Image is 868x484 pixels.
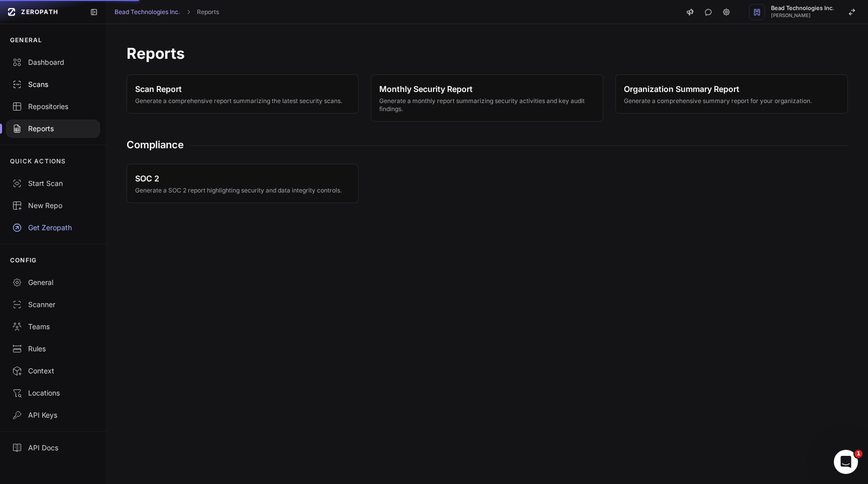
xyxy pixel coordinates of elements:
[624,97,812,105] span: Generate a comprehensive summary report for your organization.
[12,443,94,453] div: API Docs
[10,256,37,264] p: CONFIG
[771,13,834,18] span: [PERSON_NAME]
[135,172,342,184] span: SOC 2
[12,79,94,89] div: Scans
[12,366,94,376] div: Context
[135,186,342,195] span: Generate a SOC 2 report highlighting security and data integrity controls.
[21,8,58,16] span: ZEROPATH
[379,83,595,95] span: Monthly Security Report
[4,4,82,20] a: ZEROPATH
[12,124,94,134] div: Reports
[12,201,94,211] div: New Repo
[854,450,862,458] span: 1
[12,102,94,112] div: Repositories
[10,157,66,165] p: QUICK ACTIONS
[12,223,94,233] div: Get Zeropath
[371,74,603,122] button: Monthly Security Report Generate a monthly report summarizing security activities and key audit f...
[115,8,180,16] a: Bead Technologies Inc.
[834,450,858,474] iframe: Intercom live chat
[185,9,192,16] svg: chevron right,
[12,388,94,398] div: Locations
[12,277,94,287] div: General
[12,178,94,188] div: Start Scan
[379,97,595,113] span: Generate a monthly report summarizing security activities and key audit findings.
[10,36,42,44] p: GENERAL
[624,83,812,95] span: Organization Summary Report
[12,322,94,332] div: Teams
[127,164,359,203] button: SOC 2 Generate a SOC 2 report highlighting security and data integrity controls.
[197,8,219,16] a: Reports
[615,74,848,114] button: Organization Summary Report Generate a comprehensive summary report for your organization.
[127,138,184,152] h2: Compliance
[127,44,848,62] h1: Reports
[115,8,219,16] nav: breadcrumb
[12,300,94,310] div: Scanner
[135,97,342,105] span: Generate a comprehensive report summarizing the latest security scans.
[127,74,359,114] button: Scan Report Generate a comprehensive report summarizing the latest security scans.
[12,57,94,67] div: Dashboard
[12,410,94,420] div: API Keys
[12,344,94,354] div: Rules
[771,6,834,11] span: Bead Technologies Inc.
[135,83,342,95] span: Scan Report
